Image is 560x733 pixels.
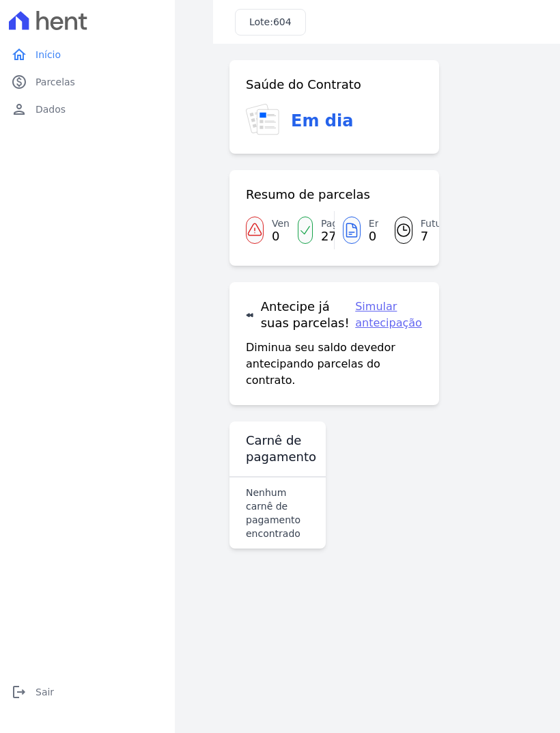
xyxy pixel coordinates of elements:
[246,299,355,331] h3: Antecipe já suas parcelas!
[355,299,422,331] a: Simular antecipação
[246,211,290,249] a: Vencidas 0
[5,68,169,96] a: paidParcelas
[246,186,370,203] h3: Resumo de parcelas
[291,109,353,133] h3: Em dia
[290,211,334,249] a: Pagas 27
[369,217,410,231] span: Emitidas
[36,75,75,89] span: Parcelas
[246,340,423,389] p: Diminua seu saldo devedor antecipando parcelas do contrato.
[272,231,314,242] span: 0
[272,217,314,231] span: Vencidas
[5,678,169,706] a: logoutSair
[421,217,456,231] span: Futuras
[321,231,349,242] span: 27
[11,46,27,63] i: home
[11,101,27,117] i: person
[273,16,292,27] span: 604
[421,231,456,242] span: 7
[36,48,61,61] span: Início
[369,231,410,242] span: 0
[321,217,349,231] span: Pagas
[5,41,169,68] a: homeInício
[335,211,378,249] a: Emitidas 0
[11,74,27,90] i: paid
[249,15,292,29] h3: Lote:
[5,96,169,123] a: personDados
[378,211,423,249] a: Futuras 7
[246,77,361,93] h3: Saúde do Contrato
[36,102,66,116] span: Dados
[246,486,309,540] p: Nenhum carnê de pagamento encontrado
[11,684,27,700] i: logout
[246,432,316,465] h3: Carnê de pagamento
[36,685,54,699] span: Sair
